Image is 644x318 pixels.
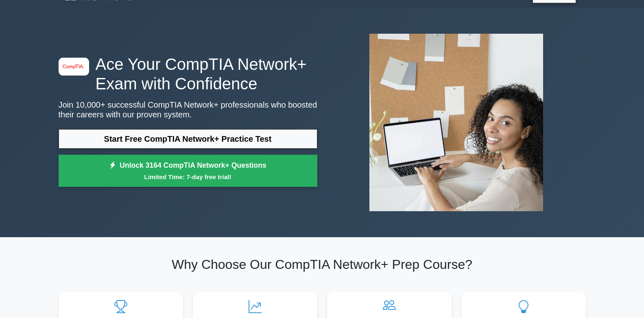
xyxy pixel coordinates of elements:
[59,257,586,272] h2: Why Choose Our CompTIA Network+ Prep Course?
[59,100,317,119] p: Join 10,000+ successful CompTIA Network+ professionals who boosted their careers with our proven ...
[69,172,307,182] small: Limited Time: 7-day free trial!
[59,54,317,93] h1: Ace Your CompTIA Network+ Exam with Confidence
[59,155,317,187] a: Unlock 3164 CompTIA Network+ QuestionsLimited Time: 7-day free trial!
[59,129,317,149] a: Start Free CompTIA Network+ Practice Test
